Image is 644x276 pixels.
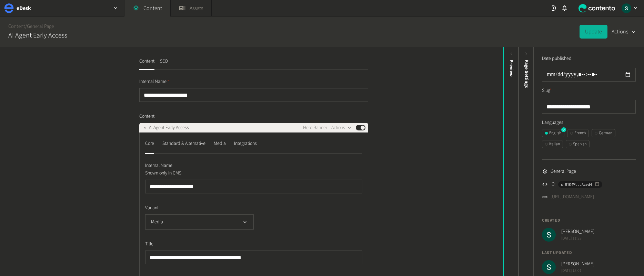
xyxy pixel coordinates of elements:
[149,124,189,131] span: AI Agent Early Access
[542,119,636,126] label: Languages
[139,78,169,85] span: Internal Name
[622,3,631,13] img: Sarah Grady
[162,138,205,149] div: Standard & Alternative
[567,129,589,137] button: French
[545,130,561,136] div: English
[569,141,586,147] div: Spanish
[27,23,54,30] a: General Page
[145,162,172,169] span: Internal Name
[551,193,594,201] a: [URL][DOMAIN_NAME]
[145,204,159,212] span: Variant
[558,181,602,188] button: c_01K4W...Acvd4
[561,228,594,235] span: [PERSON_NAME]
[145,138,154,149] div: Core
[145,214,254,230] button: Media
[612,25,636,39] button: Actions
[566,140,590,148] button: Spanish
[561,235,594,242] span: [DATE] 11:33
[570,130,586,136] div: French
[542,260,556,274] img: Sarah Grady
[139,58,154,70] button: Content
[561,181,592,188] span: c_01K4W...Acvd4
[331,124,352,132] button: Actions
[214,138,226,149] div: Media
[25,23,27,30] span: /
[17,4,31,12] h2: eDesk
[8,30,67,41] h2: AI Agent Early Access
[523,60,530,88] span: Page Settings
[145,241,153,248] span: Title
[508,60,515,77] div: Preview
[542,129,564,137] button: English
[303,124,327,131] span: Hero Banner
[545,141,560,147] div: Italian
[561,268,594,274] span: [DATE] 15:01
[542,55,572,62] label: Date published
[551,168,576,175] span: General Page
[139,113,154,120] span: Content
[542,140,563,148] button: Italian
[580,25,607,39] button: Update
[542,217,636,224] h4: Created
[160,58,168,70] button: SEO
[551,181,555,188] span: ID:
[592,129,615,137] button: German
[234,138,257,149] div: Integrations
[145,169,302,177] p: Shown only in CMS
[8,23,25,30] a: Content
[542,250,636,256] h4: Last updated
[561,261,594,268] span: [PERSON_NAME]
[542,228,556,242] img: Sarah Grady
[595,130,612,136] div: German
[542,87,552,94] label: Slug
[4,3,14,13] img: eDesk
